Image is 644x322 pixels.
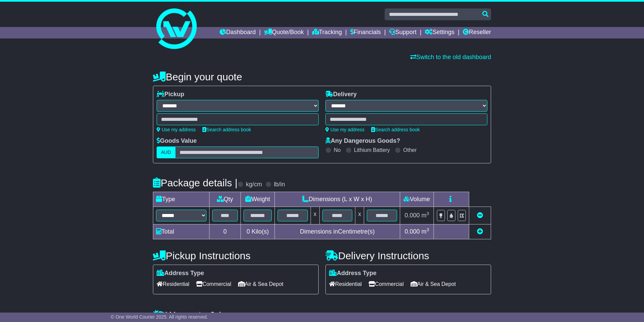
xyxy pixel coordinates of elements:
[405,212,420,219] span: 0.000
[153,250,319,261] h4: Pickup Instructions
[329,279,362,289] span: Residential
[157,146,175,158] label: AUD
[111,314,208,320] span: © One World Courier 2025. All rights reserved.
[325,127,364,132] a: Use my address
[157,137,197,145] label: Goods Value
[325,137,400,145] label: Any Dangerous Goods?
[421,228,429,235] span: m
[202,127,251,132] a: Search address book
[210,224,241,239] td: 0
[196,279,231,289] span: Commercial
[329,270,377,277] label: Address Type
[400,192,433,207] td: Volume
[157,279,189,289] span: Residential
[350,27,381,38] a: Financials
[274,181,285,188] label: lb/in
[325,250,491,261] h4: Delivery Instructions
[157,127,196,132] a: Use my address
[311,207,319,224] td: x
[325,91,357,98] label: Delivery
[405,228,420,235] span: 0.000
[421,212,429,219] span: m
[410,54,491,60] a: Switch to the old dashboard
[153,71,491,82] h4: Begin your quote
[264,27,304,38] a: Quote/Book
[247,228,250,235] span: 0
[157,91,184,98] label: Pickup
[153,192,210,207] td: Type
[389,27,416,38] a: Support
[241,192,275,207] td: Weight
[368,279,404,289] span: Commercial
[153,177,237,188] h4: Package details |
[220,27,256,38] a: Dashboard
[425,27,454,38] a: Settings
[312,27,342,38] a: Tracking
[157,270,204,277] label: Address Type
[355,207,364,224] td: x
[153,310,491,321] h4: Warranty & Insurance
[241,224,275,239] td: Kilo(s)
[275,224,400,239] td: Dimensions in Centimetre(s)
[275,192,400,207] td: Dimensions (L x W x H)
[153,224,210,239] td: Total
[477,228,483,235] a: Add new item
[426,227,429,232] sup: 3
[426,211,429,216] sup: 3
[238,279,284,289] span: Air & Sea Depot
[477,212,483,219] a: Remove this item
[334,147,341,153] label: No
[411,279,456,289] span: Air & Sea Depot
[463,27,491,38] a: Reseller
[354,147,390,153] label: Lithium Battery
[371,127,420,132] a: Search address book
[403,147,417,153] label: Other
[246,181,262,188] label: kg/cm
[210,192,241,207] td: Qty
